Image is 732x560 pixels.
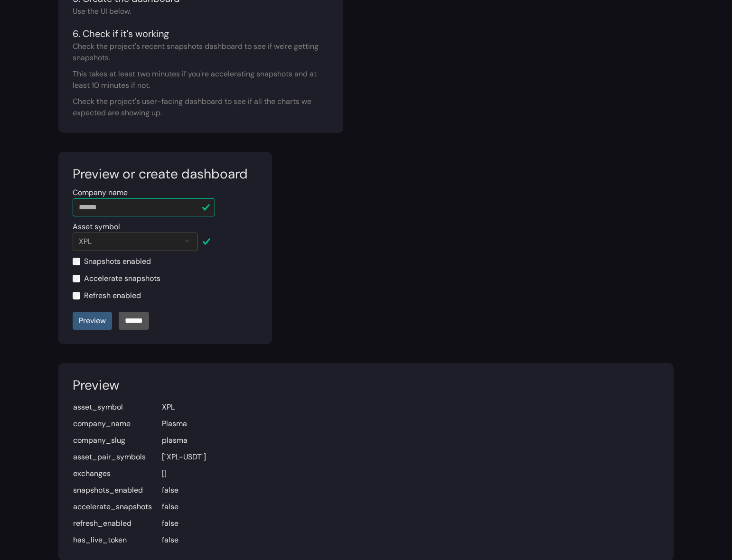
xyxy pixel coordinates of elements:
[73,27,329,41] div: 6. Check if it's working
[73,530,161,546] td: has_live_token
[73,397,161,413] td: asset_symbol
[84,290,141,301] label: Refresh enabled
[161,530,206,546] td: false
[161,513,206,530] td: false
[79,236,92,247] div: XPL
[161,447,206,463] td: ["XPL-USDT"]
[161,480,206,496] td: false
[161,413,206,430] td: Plasma
[73,187,128,198] label: Company name
[161,430,206,447] td: plasma
[73,41,329,64] div: Check the project's recent snapshots dashboard to see if we're getting snapshots.
[73,480,161,496] td: snapshots_enabled
[73,221,120,233] label: Asset symbol
[73,413,161,430] td: company_name
[73,96,329,119] div: Check the project's user-facing dashboard to see if all the charts we expected are showing up.
[84,256,151,267] label: Snapshots enabled
[73,463,161,480] td: exchanges
[73,513,161,530] td: refresh_enabled
[73,166,258,182] h3: Preview or create dashboard
[161,496,206,513] td: false
[161,463,206,480] td: []
[73,68,329,91] div: This takes at least two minutes if you're accelerating snapshots and at least 10 minutes if not.
[73,496,161,513] td: accelerate_snapshots
[161,397,206,413] td: XPL
[73,447,161,463] td: asset_pair_symbols
[84,273,160,284] label: Accelerate snapshots
[73,377,659,393] h3: Preview
[73,312,112,330] div: Preview
[73,6,329,17] div: Use the UI below.
[73,430,161,447] td: company_slug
